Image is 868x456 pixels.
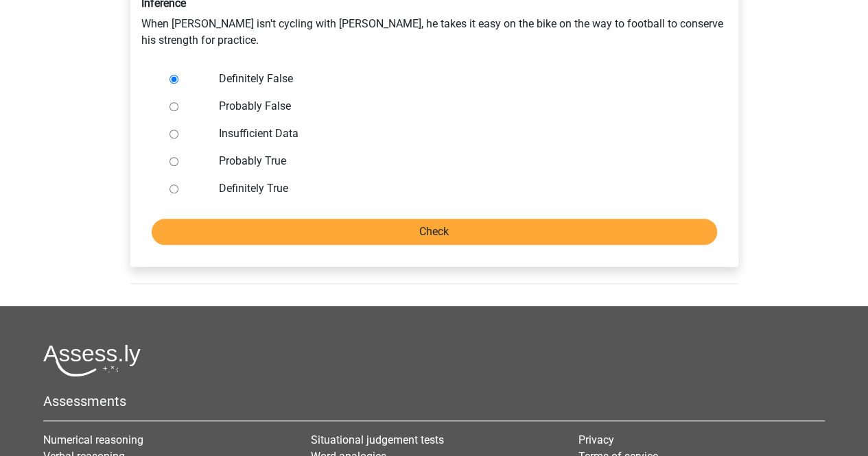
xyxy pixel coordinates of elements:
a: Numerical reasoning [43,433,143,446]
label: Probably True [219,153,694,169]
a: Privacy [578,433,613,446]
img: Assessly logo [43,344,141,376]
input: Check [152,219,717,245]
label: Probably False [219,98,694,115]
label: Definitely True [219,180,694,197]
label: Definitely False [219,71,694,87]
a: Situational judgement tests [311,433,444,446]
label: Insufficient Data [219,125,694,142]
h5: Assessments [43,393,825,409]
